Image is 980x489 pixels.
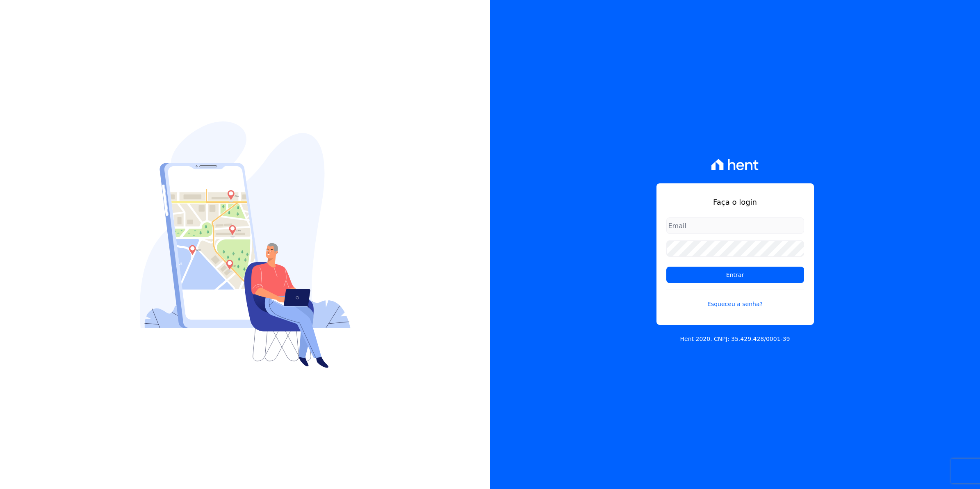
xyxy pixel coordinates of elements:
p: Hent 2020. CNPJ: 35.429.428/0001-39 [680,335,790,343]
a: Esqueceu a senha? [666,290,804,308]
input: Email [666,217,804,234]
h1: Faça o login [666,197,804,208]
img: Login [140,121,351,368]
input: Entrar [666,267,804,283]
